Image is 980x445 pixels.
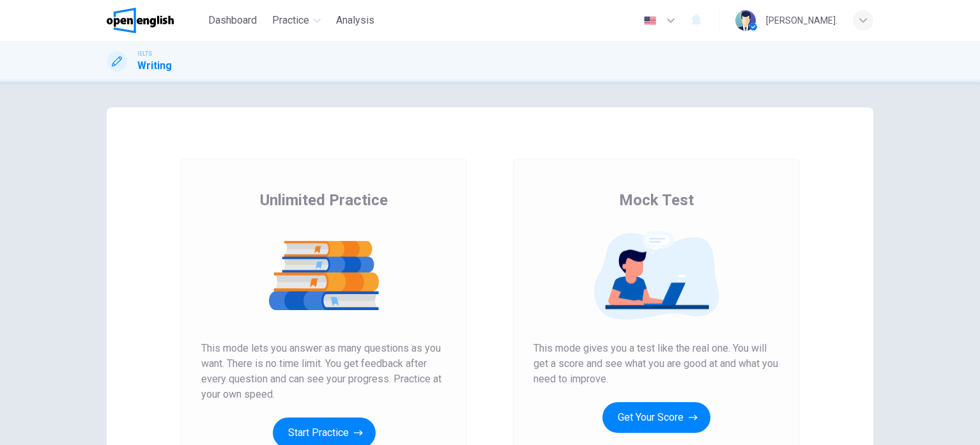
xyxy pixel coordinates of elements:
button: Analysis [331,9,379,32]
span: Dashboard [208,13,257,28]
button: Dashboard [203,9,262,32]
span: This mode gives you a test like the real one. You will get a score and see what you are good at a... [533,341,779,387]
button: Get Your Score [602,402,710,433]
h1: Writing [137,58,172,74]
span: Practice [272,13,309,28]
a: OpenEnglish logo [107,8,203,33]
span: This mode lets you answer as many questions as you want. There is no time limit. You get feedback... [201,341,447,402]
span: IELTS [137,49,152,58]
img: en [642,16,658,26]
span: Unlimited Practice [260,190,388,210]
button: Practice [267,9,326,32]
img: OpenEnglish logo [107,8,174,33]
img: Profile picture [735,10,756,31]
span: Analysis [336,13,374,28]
div: [PERSON_NAME]. [766,13,838,28]
span: Mock Test [619,190,694,210]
